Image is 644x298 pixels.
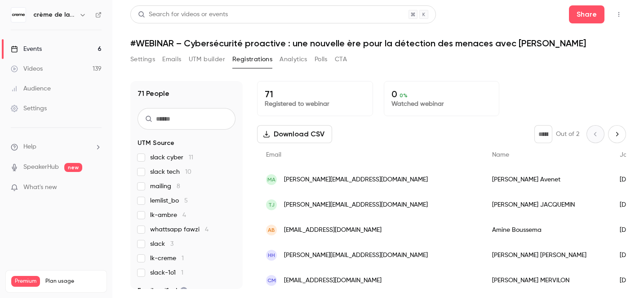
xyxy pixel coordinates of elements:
span: slack cyber [150,153,193,162]
span: whattsapp fawzi [150,225,209,234]
div: Amine Boussema [483,217,611,243]
span: lk-ambre [150,211,186,220]
p: Out of 2 [556,130,579,139]
span: Help [23,142,36,152]
div: Events [11,45,42,54]
span: HH [268,251,275,259]
span: new [64,163,82,172]
div: Audience [11,84,51,93]
button: Emails [162,52,181,67]
div: Search for videos or events [138,10,228,19]
li: help-dropdown-opener [11,142,102,152]
h1: 71 People [138,88,169,99]
span: What's new [23,183,57,192]
span: CM [267,276,276,284]
span: MA [267,176,275,184]
span: slack-1o1 [150,268,183,277]
div: Videos [11,64,43,73]
span: 4 [182,212,186,218]
div: [PERSON_NAME] Avenet [483,167,611,192]
span: 0 % [400,92,408,99]
p: 0 [391,89,492,99]
p: Watched webinar [391,99,492,108]
span: lk-creme [150,254,184,263]
span: AB [268,226,275,234]
span: [PERSON_NAME][EMAIL_ADDRESS][DOMAIN_NAME] [284,251,428,260]
span: lemlist_bo [150,196,188,205]
h1: #WEBINAR – Cybersécurité proactive : une nouvelle ère pour la détection des menaces avec [PERSON_... [130,38,626,49]
span: slack tech [150,167,191,176]
span: [PERSON_NAME][EMAIL_ADDRESS][DOMAIN_NAME] [284,175,428,185]
span: Name [492,152,509,158]
a: SpeakerHub [23,163,59,172]
p: 71 [265,89,365,99]
span: [EMAIL_ADDRESS][DOMAIN_NAME] [284,276,382,285]
div: [PERSON_NAME] MERVILON [483,268,611,293]
span: mailing [150,182,180,191]
span: 5 [184,198,188,204]
button: Share [569,5,604,23]
span: 1 [182,255,184,262]
h6: crème de la crème [33,10,76,19]
button: Registrations [232,52,272,67]
button: UTM builder [189,52,225,67]
span: UTM Source [138,139,174,148]
button: Settings [130,52,155,67]
span: slack [150,239,173,248]
div: [PERSON_NAME] [PERSON_NAME] [483,243,611,268]
button: CTA [335,52,347,67]
span: [EMAIL_ADDRESS][DOMAIN_NAME] [284,226,382,235]
span: [PERSON_NAME][EMAIL_ADDRESS][DOMAIN_NAME] [284,200,428,210]
span: 10 [185,169,191,175]
button: Analytics [280,52,307,67]
button: Download CSV [257,125,332,143]
span: 8 [177,183,180,190]
span: Email verified [138,286,188,295]
span: Premium [11,276,40,287]
img: crème de la crème [11,8,26,22]
div: [PERSON_NAME] JACQUEMIN [483,192,611,217]
span: 4 [205,226,209,233]
span: TJ [268,201,275,209]
button: Next page [608,125,626,143]
button: Polls [315,52,328,67]
span: Email [266,152,281,158]
div: Settings [11,104,47,113]
span: 11 [189,154,193,161]
span: Plan usage [45,278,101,285]
span: 3 [170,241,173,247]
iframe: Noticeable Trigger [91,184,102,192]
span: 1 [181,270,183,276]
p: Registered to webinar [265,99,365,108]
